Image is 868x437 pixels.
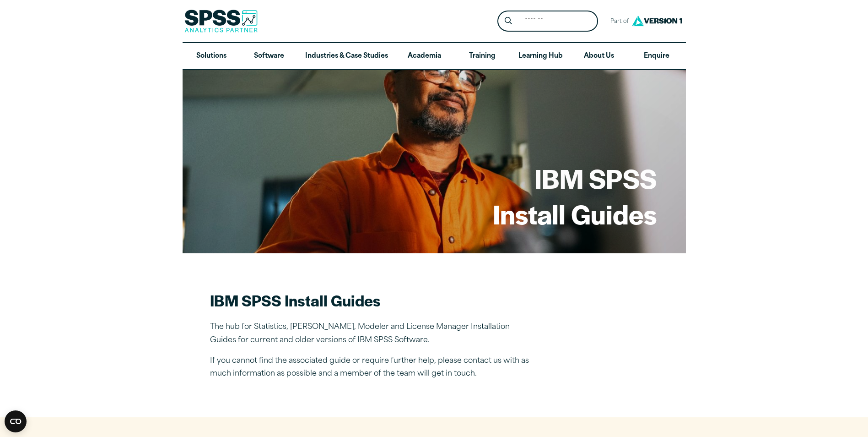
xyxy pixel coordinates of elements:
span: Part of [605,15,630,28]
a: Training [453,43,511,70]
p: The hub for Statistics, [PERSON_NAME], Modeler and License Manager Installation Guides for curren... [210,321,530,347]
h1: IBM SPSS Install Guides [493,160,657,231]
form: Site Header Search Form [497,11,598,32]
button: Open CMP widget [5,410,27,432]
svg: Search magnifying glass icon [505,17,512,25]
a: Software [240,43,298,70]
h2: IBM SPSS Install Guides [210,290,530,311]
a: Enquire [628,43,685,70]
img: Version1 Logo [630,12,685,29]
a: Academia [395,43,453,70]
nav: Desktop version of site main menu [183,43,686,70]
img: SPSS Analytics Partner [184,10,258,33]
button: Search magnifying glass icon [500,13,517,30]
a: Solutions [183,43,240,70]
p: If you cannot find the associated guide or require further help, please contact us with as much i... [210,355,530,381]
a: Industries & Case Studies [298,43,395,70]
a: Learning Hub [511,43,570,70]
a: About Us [570,43,628,70]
